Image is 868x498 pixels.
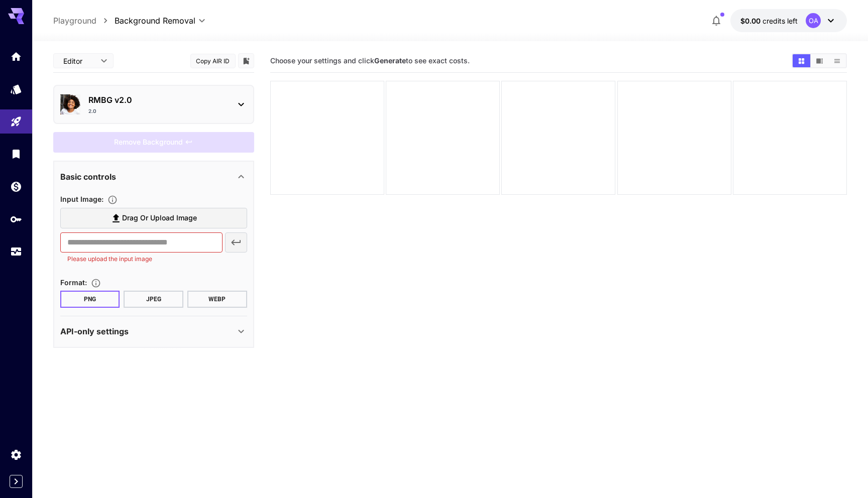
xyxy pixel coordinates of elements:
p: Basic controls [60,171,116,183]
div: Playground [10,115,22,128]
div: Basic controls [60,165,247,189]
span: Choose your settings and click to see exact costs. [270,56,470,65]
button: Add to library [242,55,251,67]
button: Expand sidebar [10,475,23,488]
button: $0.00OA [730,9,847,32]
div: Home [10,50,22,63]
div: $0.00 [740,16,798,26]
a: Playground [53,15,96,27]
button: JPEG [124,291,183,308]
span: Input Image : [60,195,103,203]
button: Show media in grid view [793,54,810,67]
button: PNG [60,291,120,308]
p: RMBG v2.0 [88,94,227,106]
div: API-only settings [60,319,247,343]
div: Wallet [10,180,22,193]
span: Background Removal [115,15,195,27]
button: Show media in list view [828,54,846,67]
span: $0.00 [740,17,763,25]
div: Models [10,83,22,95]
p: API-only settings [60,325,129,337]
span: credits left [763,17,798,25]
div: OA [806,13,821,28]
button: WEBP [187,291,247,308]
span: Format : [60,278,87,287]
nav: breadcrumb [53,15,115,27]
div: Show media in grid viewShow media in video viewShow media in list view [792,53,847,68]
div: Settings [10,448,22,461]
button: Specifies the input image to be processed. [103,195,122,205]
p: 2.0 [88,107,96,115]
div: RMBG v2.02.0 [60,90,247,119]
span: Editor [63,56,94,66]
b: Generate [374,56,406,65]
p: Please upload the input image [67,254,215,264]
button: Show media in video view [811,54,828,67]
div: API Keys [10,213,22,225]
button: Choose the file format for the output image. [87,278,105,288]
button: Copy AIR ID [190,54,236,68]
span: Drag or upload image [122,212,197,224]
div: Library [10,148,22,160]
div: Usage [10,245,22,258]
label: Drag or upload image [60,208,247,228]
